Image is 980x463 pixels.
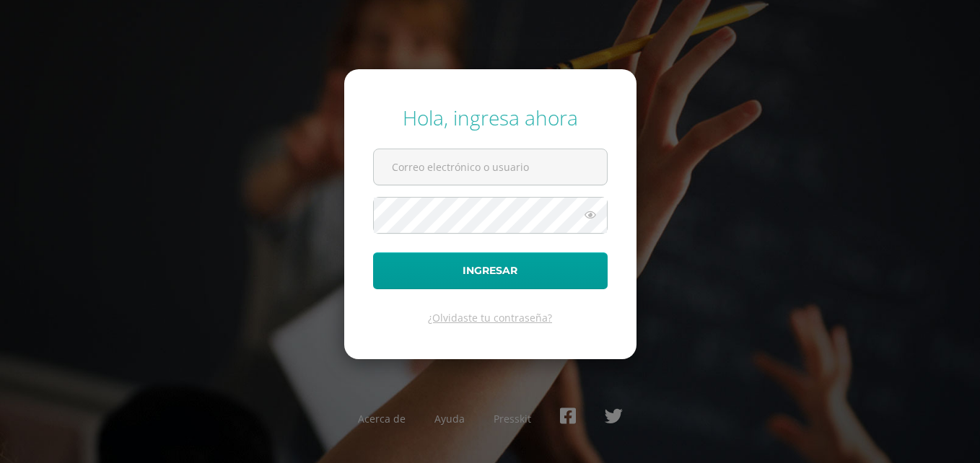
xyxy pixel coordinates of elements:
[494,412,531,425] a: Presskit
[358,412,406,425] a: Acerca de
[373,252,608,289] button: Ingresar
[374,149,607,185] input: Correo electrónico o usuario
[434,412,465,425] a: Ayuda
[428,311,552,325] a: ¿Olvidaste tu contraseña?
[373,104,608,131] div: Hola, ingresa ahora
